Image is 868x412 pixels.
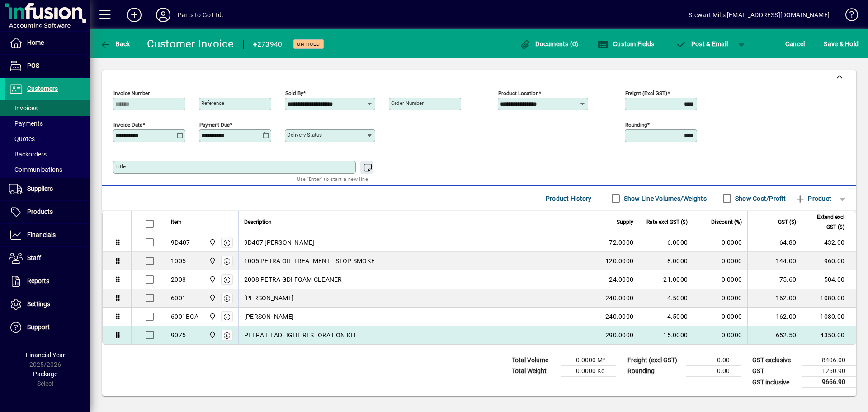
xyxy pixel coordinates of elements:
td: 0.0000 [693,233,747,252]
td: 1080.00 [802,289,856,308]
div: 9075 [171,331,186,340]
a: POS [5,55,90,77]
mat-label: Freight (excl GST) [625,90,667,96]
span: DAE - Bulk Store [207,256,217,266]
span: 9D407 [PERSON_NAME] [244,238,315,247]
span: GST ($) [778,217,796,227]
td: 1260.90 [802,366,856,377]
td: Total Weight [507,366,561,377]
td: 0.0000 [693,289,747,308]
td: 0.0000 [693,252,747,270]
td: 162.00 [747,308,802,326]
span: Product History [546,191,592,206]
span: Documents (0) [520,40,579,47]
span: DAE - Bulk Store [207,275,217,284]
span: [PERSON_NAME] [244,312,294,321]
td: Total Volume [507,355,561,366]
span: Support [27,323,50,331]
mat-label: Product location [498,90,538,96]
td: 0.00 [686,366,741,377]
span: 240.0000 [605,294,633,303]
td: GST [748,366,802,377]
td: 0.0000 Kg [561,366,616,377]
span: Staff [27,254,41,261]
td: 960.00 [802,252,856,270]
button: Save & Hold [821,36,861,52]
span: 24.0000 [609,275,633,284]
a: Products [5,201,90,223]
span: DAE - Bulk Store [207,330,217,340]
span: Communications [9,166,62,173]
a: Knowledge Base [839,2,857,31]
span: 290.0000 [605,331,633,340]
span: Discount (%) [711,217,742,227]
td: 4350.00 [802,326,856,344]
label: Show Line Volumes/Weights [622,194,707,203]
mat-label: Sold by [285,90,303,96]
td: 1080.00 [802,308,856,326]
a: Payments [5,116,90,131]
mat-label: Rounding [625,122,647,128]
span: Customers [27,85,58,92]
button: Add [120,7,149,23]
td: 504.00 [802,270,856,289]
td: 0.0000 M³ [561,355,616,366]
label: Show Cost/Profit [733,194,786,203]
span: Extend excl GST ($) [807,212,844,232]
td: 144.00 [747,252,802,270]
td: 64.80 [747,233,802,252]
mat-label: Invoice date [113,122,142,128]
button: Product [790,190,836,207]
div: 8.0000 [645,256,688,265]
a: Quotes [5,131,90,147]
span: Settings [27,300,50,308]
span: Back [100,40,130,47]
div: 4.5000 [645,312,688,321]
mat-label: Title [115,163,126,170]
td: 0.0000 [693,308,747,326]
span: 1005 PETRA OIL TREATMENT - STOP SMOKE [244,256,375,265]
div: Customer Invoice [147,37,234,51]
div: 6001BCA [171,312,198,321]
mat-label: Delivery status [287,132,322,138]
span: Item [171,217,182,227]
div: Stewart Mills [EMAIL_ADDRESS][DOMAIN_NAME] [689,8,830,22]
a: Backorders [5,147,90,162]
td: 0.0000 [693,326,747,344]
span: Products [27,208,53,215]
div: 15.0000 [645,331,688,340]
td: 9666.90 [802,377,856,388]
span: Reports [27,277,49,284]
span: 120.0000 [605,256,633,265]
td: 0.0000 [693,270,747,289]
mat-label: Reference [201,100,224,106]
span: Payments [9,120,43,127]
a: Suppliers [5,178,90,200]
span: Financials [27,231,56,238]
span: 72.0000 [609,238,633,247]
td: 162.00 [747,289,802,308]
div: 21.0000 [645,275,688,284]
span: DAE - Bulk Store [207,293,217,303]
div: 9D407 [171,238,190,247]
span: Suppliers [27,185,53,192]
div: Parts to Go Ltd. [178,8,224,22]
span: S [824,40,827,47]
a: Support [5,316,90,339]
span: Supply [617,217,633,227]
td: Freight (excl GST) [623,355,686,366]
span: Custom Fields [598,40,655,47]
mat-label: Invoice number [113,90,150,96]
button: Cancel [783,36,807,52]
mat-label: Order number [391,100,424,106]
span: Rate excl GST ($) [646,217,688,227]
span: 2008 PETRA GDI FOAM CLEANER [244,275,342,284]
span: 240.0000 [605,312,633,321]
span: ave & Hold [824,37,859,51]
div: 1005 [171,256,186,265]
app-page-header-button: Back [90,36,140,52]
a: Reports [5,270,90,293]
span: P [691,40,695,47]
td: GST exclusive [748,355,802,366]
button: Back [98,36,132,52]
